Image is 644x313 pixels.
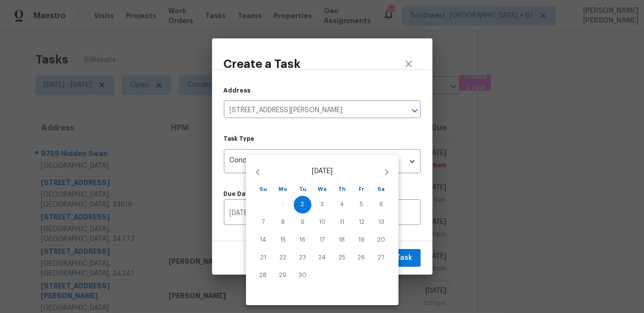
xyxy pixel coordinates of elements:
p: 4 [340,200,344,209]
p: 2 [301,200,305,209]
p: 15 [280,236,286,244]
p: 11 [339,218,344,226]
p: 5 [360,200,364,209]
button: 12 [353,214,370,231]
p: 22 [279,253,286,262]
span: Tu [294,185,311,194]
button: 19 [353,231,370,249]
p: 7 [262,218,265,226]
p: 24 [319,253,326,262]
p: 30 [299,271,307,280]
button: 13 [372,214,390,231]
p: 17 [320,236,325,244]
button: 20 [372,231,390,249]
button: 5 [353,196,370,214]
span: Su [254,185,272,194]
p: 20 [377,236,385,244]
button: 8 [274,214,292,231]
span: We [313,185,331,194]
button: 11 [333,214,351,231]
button: 10 [313,214,331,231]
button: 23 [294,249,311,267]
button: 24 [313,249,331,267]
button: 6 [372,196,390,214]
span: Fr [353,185,370,194]
p: 6 [379,200,383,209]
button: 18 [333,231,351,249]
button: 3 [313,196,331,214]
button: 21 [254,249,272,267]
span: Mo [274,185,292,194]
button: 27 [372,249,390,267]
p: 9 [301,218,305,226]
p: 25 [338,253,345,262]
p: 16 [300,236,306,244]
p: 10 [319,218,326,226]
button: 17 [313,231,331,249]
p: [DATE] [270,166,375,177]
button: 26 [353,249,370,267]
button: 16 [294,231,311,249]
p: 18 [339,236,345,244]
span: Th [333,185,351,194]
button: 25 [333,249,351,267]
button: 2 [294,196,311,214]
p: 29 [279,271,287,280]
button: 15 [274,231,292,249]
p: 21 [260,253,266,262]
p: 28 [260,271,267,280]
button: 14 [254,231,272,249]
button: 30 [294,267,311,284]
p: 23 [299,253,306,262]
p: 13 [378,218,384,226]
p: 19 [359,236,365,244]
button: 9 [294,214,311,231]
button: 4 [333,196,351,214]
p: 26 [358,253,366,262]
button: 29 [274,267,292,284]
button: 7 [254,214,272,231]
p: 8 [281,218,285,226]
button: 28 [254,267,272,284]
p: 3 [321,200,324,209]
button: 22 [274,249,292,267]
p: 14 [260,236,267,244]
p: 12 [359,218,365,226]
span: Sa [372,185,390,194]
p: 27 [378,253,385,262]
